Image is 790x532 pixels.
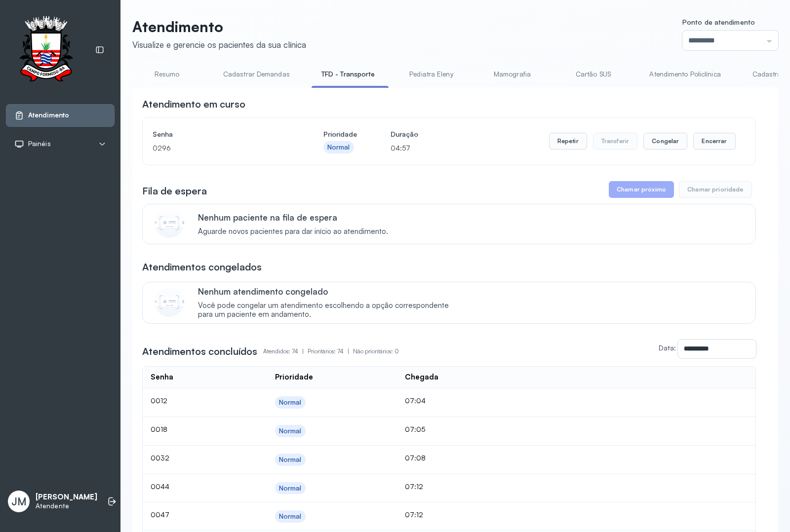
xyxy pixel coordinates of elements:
[142,260,262,274] h3: Atendimentos congelados
[142,184,207,198] h3: Fila de espera
[142,97,245,111] h3: Atendimento em curso
[348,347,349,355] span: |
[405,425,425,433] span: 07:05
[405,454,426,462] span: 07:08
[151,454,169,462] span: 0032
[153,141,290,155] p: 0296
[279,456,302,464] div: Normal
[405,396,426,405] span: 07:04
[558,66,628,82] a: Cartão SUS
[327,143,350,152] div: Normal
[405,510,423,519] span: 07:12
[132,39,306,50] div: Visualize e gerencie os pacientes da sua clínica
[151,396,167,405] span: 0012
[679,181,752,198] button: Chamar prioridade
[10,16,81,84] img: Logotipo do estabelecimento
[14,111,106,120] a: Atendimento
[477,66,547,82] a: Mamografia
[198,212,388,223] p: Nenhum paciente na fila de espera
[155,287,184,317] img: Imagem de CalloutCard
[155,208,184,238] img: Imagem de CalloutCard
[132,66,201,82] a: Resumo
[198,286,459,297] p: Nenhum atendimento congelado
[643,133,687,150] button: Congelar
[659,343,676,352] label: Data:
[198,227,388,236] span: Aguarde novos pacientes para dar início ao atendimento.
[132,18,306,36] p: Atendimento
[275,373,313,382] div: Prioridade
[391,127,418,141] h4: Duração
[308,344,353,358] p: Prioritários: 74
[391,141,418,155] p: 04:57
[693,133,735,150] button: Encerrar
[151,373,173,382] div: Senha
[36,502,97,510] p: Atendente
[639,66,730,82] a: Atendimento Policlínica
[263,344,308,358] p: Atendidos: 74
[682,18,755,26] span: Ponto de atendimento
[593,133,638,150] button: Transferir
[549,133,587,150] button: Repetir
[353,344,399,358] p: Não prioritários: 0
[279,512,302,521] div: Normal
[312,66,385,82] a: TFD - Transporte
[142,344,257,358] h3: Atendimentos concluídos
[279,398,302,407] div: Normal
[609,181,674,198] button: Chamar próximo
[396,66,466,82] a: Pediatra Eleny
[28,111,69,119] span: Atendimento
[36,493,97,502] p: [PERSON_NAME]
[323,127,357,141] h4: Prioridade
[279,484,302,493] div: Normal
[213,66,300,82] a: Cadastrar Demandas
[405,373,438,382] div: Chegada
[153,127,290,141] h4: Senha
[28,140,51,148] span: Painéis
[279,427,302,435] div: Normal
[151,510,169,519] span: 0047
[151,425,167,433] span: 0018
[405,482,423,491] span: 07:12
[302,347,304,355] span: |
[151,482,169,491] span: 0044
[198,301,459,320] span: Você pode congelar um atendimento escolhendo a opção correspondente para um paciente em andamento.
